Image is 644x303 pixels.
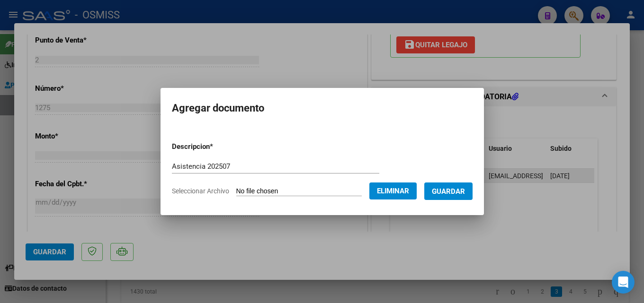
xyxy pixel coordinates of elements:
span: Seleccionar Archivo [172,187,229,195]
button: Eliminar [369,182,417,199]
p: Descripcion [172,141,262,152]
button: Guardar [424,182,473,200]
span: Eliminar [377,187,409,195]
h2: Agregar documento [172,99,473,117]
span: Guardar [432,187,465,196]
div: Open Intercom Messenger [612,271,635,294]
